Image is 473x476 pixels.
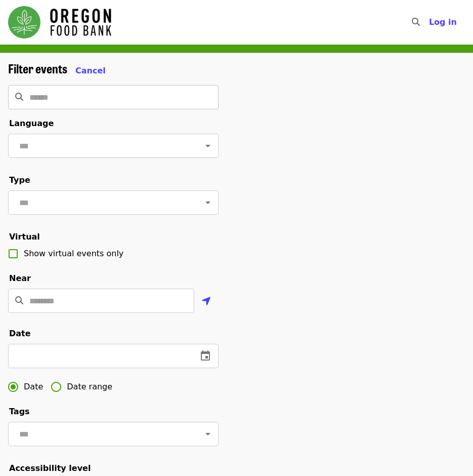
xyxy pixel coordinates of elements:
span: Virtual [9,232,40,242]
span: Type [9,175,30,185]
span: Date range [67,381,112,393]
i: search icon [15,296,23,305]
input: Location [29,289,194,313]
span: Date [9,329,31,338]
i: search icon [15,92,23,102]
button: Use my location [194,290,219,314]
i: location-arrow icon [202,295,211,307]
span: Log in [429,17,457,27]
img: Oregon Food Bank - Home [8,6,111,38]
span: Date [24,381,43,393]
span: Filter events [8,59,67,77]
span: Language [9,118,54,128]
button: Open [201,139,215,153]
button: change date [193,344,218,368]
span: Tags [9,407,30,416]
button: Log in [421,12,465,32]
input: Search [426,10,434,34]
button: Open [201,195,215,210]
span: Near [9,273,31,283]
i: search icon [412,17,420,27]
span: Show virtual events only [24,249,123,258]
button: Cancel [75,65,106,77]
input: Search [29,85,219,109]
button: Open [201,427,215,441]
span: Cancel [75,66,106,75]
span: Accessibility level [9,463,91,473]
